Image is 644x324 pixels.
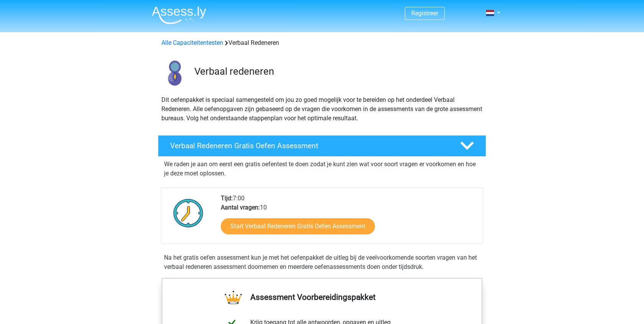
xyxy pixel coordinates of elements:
[221,204,260,211] b: Aantal vragen:
[194,65,480,77] h3: Verbaal redeneren
[170,141,448,150] h4: Verbaal Redeneren Gratis Oefen Assessment
[215,194,482,244] div: 7:00 10
[158,57,191,89] img: verbaal redeneren
[155,135,489,157] a: Verbaal Redeneren Gratis Oefen Assessment
[169,194,208,232] img: Klok
[161,253,483,272] div: Na het gratis oefen assessment kun je met het oefenpakket de uitleg bij de veelvoorkomende soorte...
[161,39,223,46] a: Alle Capaciteitentesten
[221,195,233,202] b: Tijd:
[158,38,486,47] div: Verbaal Redeneren
[221,218,375,234] a: Start Verbaal Redeneren Gratis Oefen Assessment
[411,10,438,17] a: Registreer
[161,95,483,123] p: Dit oefenpakket is speciaal samengesteld om jou zo goed mogelijk voor te bereiden op het onderdee...
[152,6,206,24] img: Assessly
[164,160,480,178] p: We raden je aan om eerst een gratis oefentest te doen zodat je kunt zien wat voor soort vragen er...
